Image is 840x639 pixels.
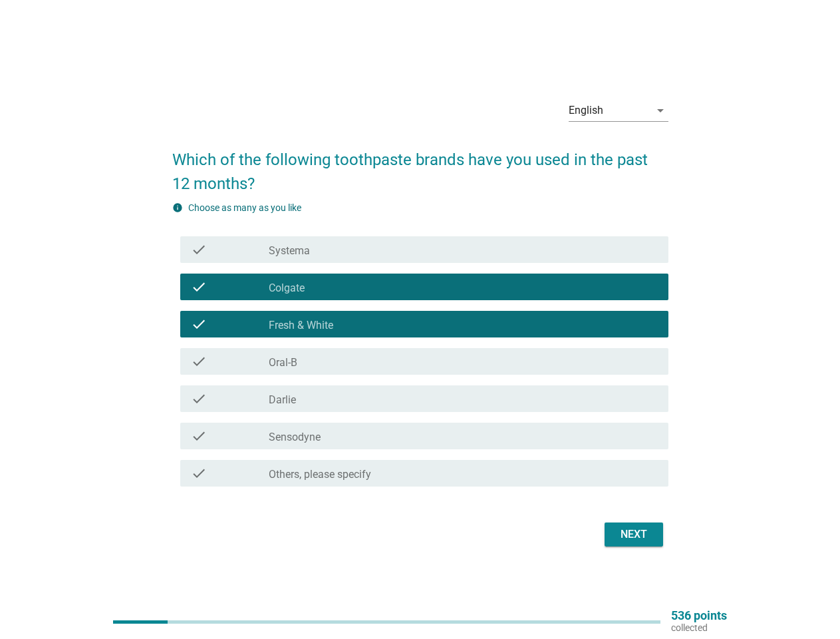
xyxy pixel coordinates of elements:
[671,622,727,634] p: collected
[569,105,603,116] div: English
[269,356,297,369] label: Oral-B
[191,316,207,332] i: check
[172,202,183,213] i: info
[191,279,207,295] i: check
[191,465,207,481] i: check
[172,134,668,196] h2: Which of the following toothpaste brands have you used in the past 12 months?
[269,393,296,407] label: Darlie
[269,282,305,295] label: Colgate
[269,431,321,444] label: Sensodyne
[191,391,207,407] i: check
[191,353,207,369] i: check
[652,103,668,118] i: arrow_drop_down
[269,319,333,332] label: Fresh & White
[188,202,301,213] label: Choose as many as you like
[269,468,371,481] label: Others, please specify
[605,523,663,546] button: Next
[671,610,727,622] p: 536 points
[615,527,652,542] div: Next
[269,244,310,258] label: Systema
[191,242,207,258] i: check
[191,428,207,444] i: check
